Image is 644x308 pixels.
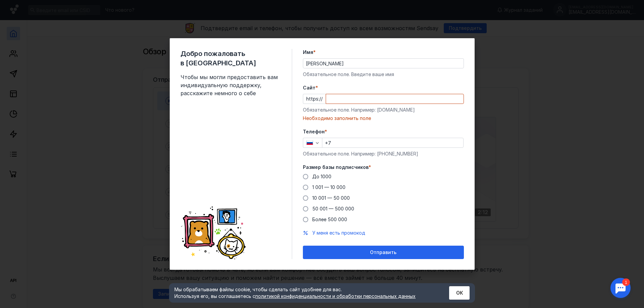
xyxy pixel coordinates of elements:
[15,4,23,11] div: 1
[303,49,313,56] span: Имя
[255,293,416,299] a: политикой конфиденциальности и обработки персональных данных
[303,246,464,259] button: Отправить
[180,73,281,97] span: Чтобы мы могли предоставить вам индивидуальную поддержку, расскажите немного о себе
[370,250,396,255] span: Отправить
[180,49,281,68] span: Добро пожаловать в [GEOGRAPHIC_DATA]
[303,107,464,113] div: Обязательное поле. Например: [DOMAIN_NAME]
[312,184,345,190] span: 1 001 — 10 000
[312,206,354,211] span: 50 001 — 500 000
[312,174,331,179] span: До 1000
[303,128,325,135] span: Телефон
[312,230,365,236] button: У меня есть промокод
[449,286,470,300] button: ОК
[174,286,433,300] div: Мы обрабатываем файлы cookie, чтобы сделать сайт удобнее для вас. Используя его, вы соглашаетесь c
[303,115,464,122] div: Необходимо заполнить поле
[312,217,347,222] span: Более 500 000
[312,230,365,236] span: У меня есть промокод
[303,84,316,91] span: Cайт
[303,71,464,78] div: Обязательное поле. Введите ваше имя
[312,195,350,201] span: 10 001 — 50 000
[303,150,464,157] div: Обязательное поле. Например: [PHONE_NUMBER]
[303,164,369,171] span: Размер базы подписчиков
